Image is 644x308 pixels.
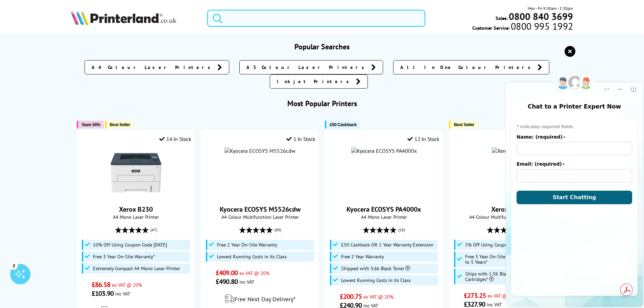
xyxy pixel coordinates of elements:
[286,136,315,142] div: 1 In Stock
[341,266,410,271] span: Shipped with 3.6k Black Toner
[487,292,518,299] span: ex VAT @ 20%
[400,64,534,71] span: All In One Colour Printers
[110,122,130,127] span: Best Seller
[81,122,100,127] span: Save 34%
[111,147,161,198] img: Xerox B230
[92,289,114,298] span: £103.90
[347,205,421,214] a: Kyocera ECOSYS PA4000x
[492,147,524,154] img: Xerox C325
[159,136,191,142] div: 14 In Stock
[453,214,563,220] span: A4 Colour Multifunction Laser Printer
[508,13,573,20] a: 0800 840 3699
[220,205,301,214] a: Kyocera ECOSYS M5526cdw
[92,64,214,71] span: A4 Colour Laser Printers
[239,60,383,74] a: A3 Colour Laser Printers
[487,301,502,308] span: inc VAT
[393,60,549,74] a: All In One Colour Printers
[77,121,103,128] button: Save 34%
[270,74,368,89] a: Inkjet Printers
[216,268,238,277] span: £409.00
[325,121,360,128] button: £50 Cashback
[85,60,229,74] a: A4 Colour Laser Printers
[207,10,425,27] input: Search product or brand
[205,214,315,220] span: A4 Colour Multifunction Laser Printer
[115,290,130,297] span: inc VAT
[150,223,157,236] span: (47)
[216,277,238,286] span: £490.80
[407,136,439,142] div: 12 In Stock
[224,147,295,154] img: Kyocera ECOSYS M5526cdw
[329,214,439,220] span: A4 Mono Laser Printer
[528,5,573,11] span: Mon - Fri 9:00am - 5:30pm
[119,205,153,214] a: Xerox B230
[472,23,573,31] span: Customer Service:
[217,254,287,259] span: Lowest Running Costs in its Class
[491,205,525,214] a: Xerox C325
[93,266,180,271] span: Extremely Compact A4 Mono Laser Printer
[341,278,411,283] span: Lowest Running Costs in its Class
[449,121,478,128] button: Best Seller
[464,291,486,300] span: £273.25
[509,10,573,23] b: 0800 840 3699
[505,71,644,308] iframe: chat window
[93,254,155,259] span: Free 3 Year On-Site Warranty*
[275,223,281,236] span: (80)
[246,64,368,71] span: A3 Colour Laser Printers
[112,282,142,288] span: ex VAT @ 20%
[92,280,110,289] span: £86.58
[363,293,393,300] span: ex VAT @ 20%
[10,262,18,269] div: 2
[71,99,573,108] h3: Most Popular Printers
[496,15,508,21] span: Sales:
[277,78,353,85] span: Inkjet Printers
[465,254,561,265] span: Free 3 Year On-Site Warranty and Extend up to 5 Years*
[465,242,536,247] span: 5% Off Using Coupon Code [DATE]
[340,292,362,301] span: £200.75
[351,147,417,154] img: Kyocera ECOSYS PA4000x
[111,193,161,199] a: Xerox B230
[71,10,176,25] img: Printerland Logo
[71,42,573,51] h3: Popular Searches
[330,122,356,127] span: £50 Cashback
[105,121,134,128] button: Best Seller
[239,270,269,276] span: ex VAT @ 20%
[465,271,561,282] span: Ships with 1.5K Black and 1K CMY Toner Cartridges*
[454,122,474,127] span: Best Seller
[71,10,199,26] a: Printerland Logo
[510,23,573,29] span: 0800 995 1992
[93,242,167,247] span: 10% Off Using Coupon Code [DATE]
[398,223,405,236] span: (18)
[341,242,433,247] span: £50 Cashback OR 1 Year Warranty Extension
[239,279,254,285] span: inc VAT
[341,254,384,259] span: Free 2 Year Warranty
[217,242,277,247] span: Free 2 Year On-Site Warranty
[80,214,191,220] span: A4 Mono Laser Printer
